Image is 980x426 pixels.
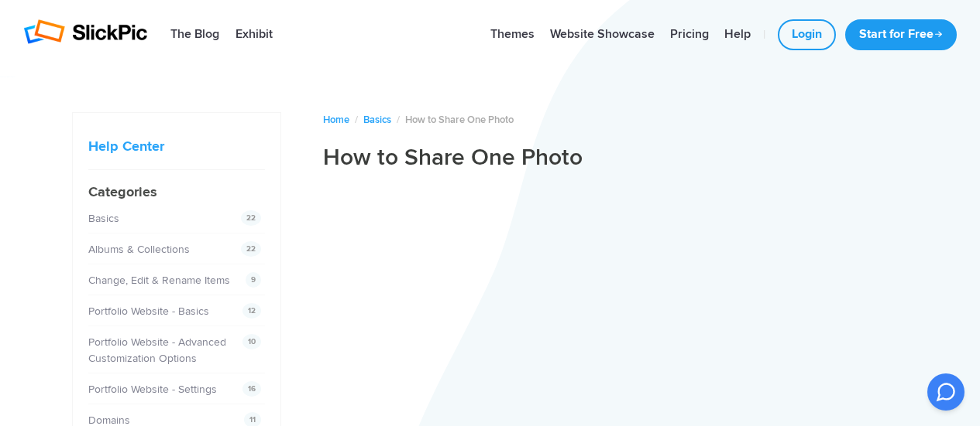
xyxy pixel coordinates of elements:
[242,381,261,397] span: 16
[88,336,226,365] a: Portfolio Website - Advanced Customization Options
[397,114,400,126] span: /
[242,334,261,349] span: 10
[323,114,349,126] a: Home
[88,383,217,396] a: Portfolio Website - Settings
[355,114,358,126] span: /
[363,114,391,126] a: Basics
[323,143,909,172] h1: How to Share One Photo
[405,114,514,126] span: How to Share One Photo
[242,303,261,319] span: 12
[88,305,209,318] a: Portfolio Website - Basics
